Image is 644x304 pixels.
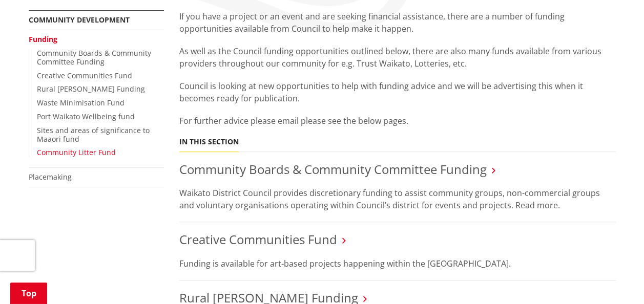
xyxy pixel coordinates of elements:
[179,115,616,127] p: For further advice please email please see the below pages.
[179,187,616,211] p: Waikato District Council provides discretionary funding to assist community groups, non-commercia...
[37,125,150,144] a: Sites and areas of significance to Maaori fund
[179,161,487,178] a: Community Boards & Community Committee Funding
[179,45,616,70] p: As well as the Council funding opportunities outlined below, there are also many funds available ...
[179,257,616,270] p: Funding is available for art-based projects happening within the [GEOGRAPHIC_DATA].
[29,172,72,182] a: Placemaking
[179,80,616,104] p: Council is looking at new opportunities to help with funding advice and we will be advertising th...
[37,84,145,94] a: Rural [PERSON_NAME] Funding
[179,231,337,248] a: Creative Communities Fund
[29,15,130,25] a: Community development
[10,283,47,304] a: Top
[37,112,135,121] a: Port Waikato Wellbeing fund
[29,34,57,44] a: Funding
[179,10,616,35] p: If you have a project or an event and are seeking financial assistance, there are a number of fun...
[37,98,124,107] a: Waste Minimisation Fund
[37,48,151,67] a: Community Boards & Community Committee Funding
[37,71,132,80] a: Creative Communities Fund
[179,138,239,146] h5: In this section
[37,147,116,157] a: Community Litter Fund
